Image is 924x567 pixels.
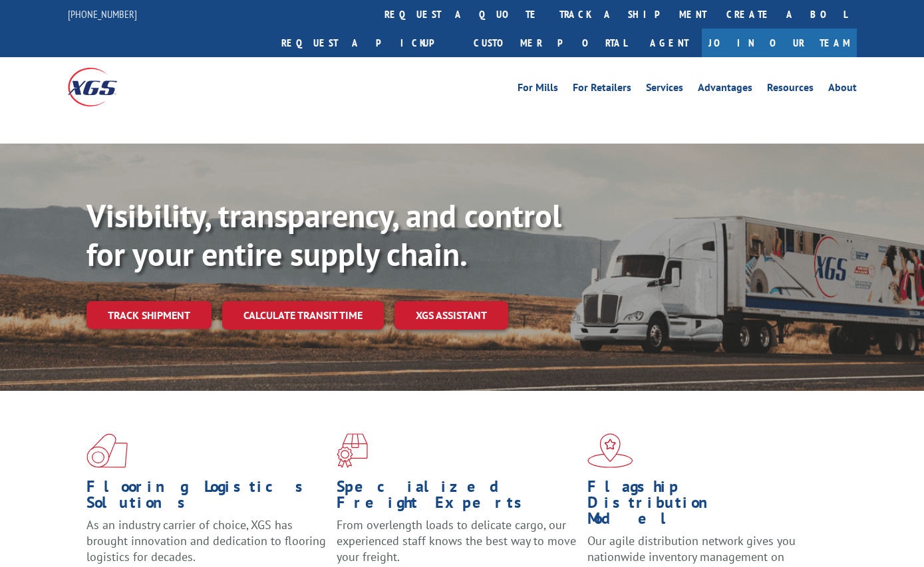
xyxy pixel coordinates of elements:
b: Visibility, transparency, and control for your entire supply chain. [86,195,561,275]
a: Customer Portal [464,29,637,57]
h1: Specialized Freight Experts [337,479,577,517]
img: xgs-icon-focused-on-flooring-red [337,433,368,468]
a: Services [646,82,683,97]
a: Join Our Team [702,29,857,57]
span: As an industry carrier of choice, XGS has brought innovation and dedication to flooring logistics... [86,517,326,564]
a: Calculate transit time [222,301,384,330]
img: xgs-icon-flagship-distribution-model-red [587,433,633,468]
a: Agent [637,29,702,57]
a: For Retailers [573,82,631,97]
a: Resources [767,82,814,97]
a: About [828,82,857,97]
h1: Flagship Distribution Model [587,479,828,533]
h1: Flooring Logistics Solutions [86,479,327,517]
img: xgs-icon-total-supply-chain-intelligence-red [86,433,128,468]
a: For Mills [518,82,558,97]
a: [PHONE_NUMBER] [68,7,137,21]
a: Advantages [698,82,752,97]
a: Request a pickup [271,29,464,57]
a: Track shipment [86,301,212,329]
a: XGS ASSISTANT [394,301,508,330]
